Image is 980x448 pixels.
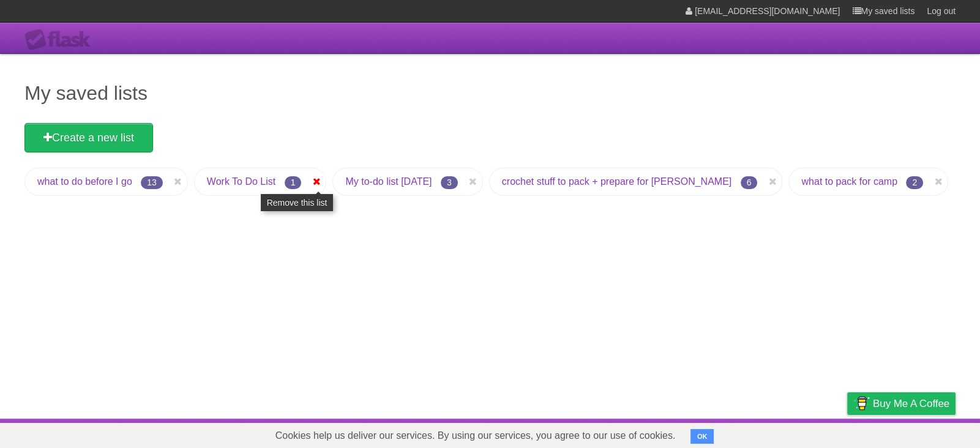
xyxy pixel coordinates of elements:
img: Buy me a coffee [853,393,870,414]
div: Flask [24,29,98,51]
a: what to pack for camp [801,176,897,187]
a: Terms [790,422,817,445]
span: Cookies help us deliver our services. By using our services, you agree to our use of cookies. [263,424,688,448]
a: Buy me a coffee [847,392,956,415]
a: Create a new list [24,123,153,152]
a: Suggest a feature [878,422,956,445]
a: Work To Do List [207,176,275,187]
a: crochet stuff to pack + prepare for [PERSON_NAME] [502,176,731,187]
a: Privacy [831,422,863,445]
span: 1 [285,176,302,189]
a: About [684,422,710,445]
span: 6 [741,176,758,189]
span: 3 [441,176,458,189]
a: what to do before I go [37,176,132,187]
span: 13 [141,176,163,189]
a: Developers [725,422,774,445]
h1: My saved lists [24,78,956,108]
button: OK [690,429,714,444]
span: 2 [906,176,923,189]
a: My to-do list [DATE] [345,176,432,187]
span: Buy me a coffee [873,393,949,414]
